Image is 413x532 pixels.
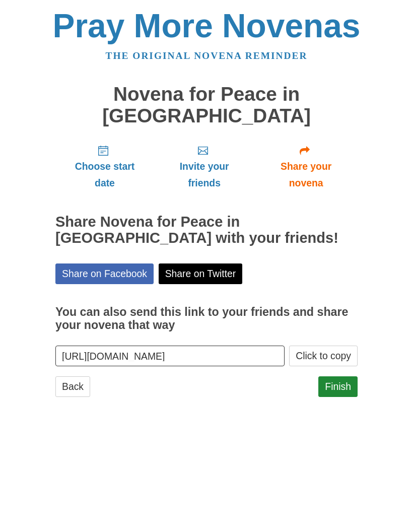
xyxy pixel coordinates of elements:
[55,137,154,196] a: Choose start date
[55,376,90,397] a: Back
[154,137,254,196] a: Invite your friends
[318,376,358,397] a: Finish
[55,214,358,246] h2: Share Novena for Peace in [GEOGRAPHIC_DATA] with your friends!
[164,158,244,191] span: Invite your friends
[264,158,348,191] span: Share your novena
[55,84,358,126] h1: Novena for Peace in [GEOGRAPHIC_DATA]
[254,137,358,196] a: Share your novena
[55,263,154,284] a: Share on Facebook
[55,306,358,331] h3: You can also send this link to your friends and share your novena that way
[159,263,243,284] a: Share on Twitter
[65,158,144,191] span: Choose start date
[53,7,361,44] a: Pray More Novenas
[106,50,308,61] a: The original novena reminder
[289,346,358,366] button: Click to copy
